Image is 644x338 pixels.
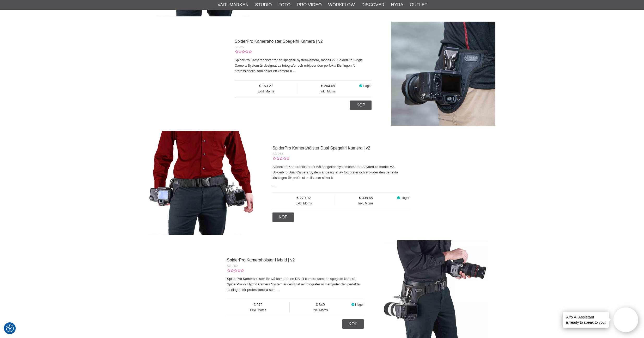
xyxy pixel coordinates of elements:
[335,201,396,206] span: Inkl. Moms
[563,312,609,328] div: is ready to speak to you!
[297,2,321,8] a: Pro Video
[272,146,370,150] a: SpiderPro Kamerahölster Dual Spegelfri Kamera | v2
[6,324,14,332] img: Revisit consent button
[293,69,296,73] a: …
[6,324,14,333] button: Samtyckesinställningar
[235,89,297,94] span: Exkl. Moms
[255,2,272,8] a: Studio
[227,302,289,308] span: 272
[235,39,323,43] a: SpiderPro Kamerahölster Spegelfri Kamera | v2
[227,276,364,292] p: SpiderPro Kamerahölster för två kameror, en DSLR kamera samt en spegelfri kamera. SpiderPro v2 Hy...
[391,2,403,8] a: Hyra
[227,268,244,273] div: Kundbetyg: 0
[391,22,495,126] img: SpiderPro Kamerahölster Spegelfri Kamera | v2
[235,49,251,54] div: Kundbetyg: 0
[235,45,245,49] span: SG-250
[272,156,289,161] div: Kundbetyg: 0
[218,2,249,8] a: Varumärken
[297,89,359,94] span: Inkl. Moms
[342,319,364,329] a: Köp
[272,212,294,222] a: Köp
[410,2,427,8] a: Outlet
[272,201,335,206] span: Exkl. Moms
[328,2,355,8] a: Workflow
[290,302,351,308] span: 340
[361,2,385,8] a: Discover
[272,164,409,180] p: SpiderPro Kamerahölster för två spegelfria systemkameror, SpyderPro modell v2. SpiderPro Dual Cam...
[235,58,372,74] p: SpiderPro Kamerahölster för en spegelfri systemkamera, modell v2. SpiderPro Single Camera System ...
[272,184,276,188] a: …
[227,264,238,268] span: SG-260
[272,152,283,156] span: SG-255
[235,84,297,89] span: 163.27
[227,308,289,312] span: Exkl. Moms
[363,84,372,88] span: I lager
[355,303,364,306] span: I lager
[566,314,606,320] h4: Aifo AI Assistant
[278,2,290,8] a: Foto
[149,131,253,235] img: SpiderPro Kamerahölster Dual Spegelfri Kamera | v2
[359,84,363,88] i: I lager
[351,303,355,306] i: I lager
[276,288,280,292] a: …
[397,196,401,200] i: I lager
[350,101,372,110] a: Köp
[401,196,409,200] span: I lager
[297,84,359,89] span: 204.09
[335,196,396,201] span: 338.65
[272,196,335,201] span: 270.92
[290,308,351,312] span: Inkl. Moms
[227,258,295,262] a: SpiderPro Kamerahölster Hybrid | v2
